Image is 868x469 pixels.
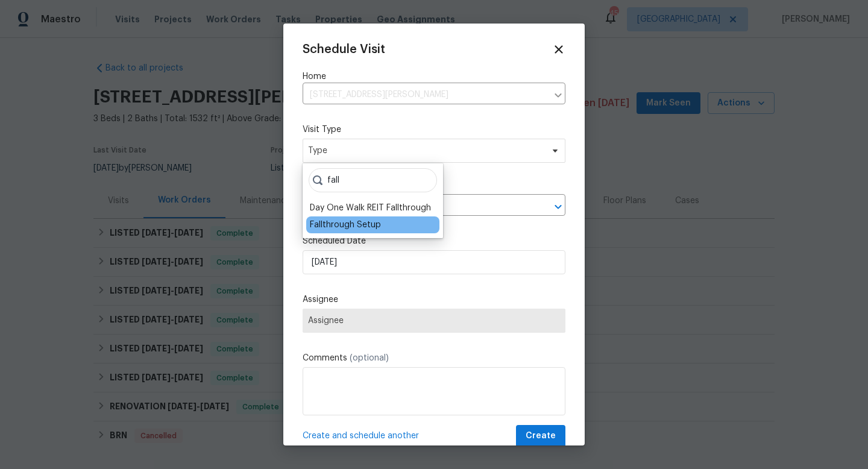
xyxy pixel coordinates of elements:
span: Create and schedule another [303,430,419,442]
input: Enter in an address [303,86,547,104]
div: Fallthrough Setup [310,219,381,231]
span: Schedule Visit [303,43,385,55]
label: Home [303,71,565,83]
span: Type [308,145,542,157]
span: Close [552,43,565,56]
label: Assignee [303,294,565,306]
span: (optional) [350,354,389,362]
span: Create [526,429,556,444]
label: Comments [303,352,565,364]
span: Assignee [308,316,560,326]
button: Open [550,198,567,215]
input: M/D/YYYY [303,250,565,274]
label: Visit Type [303,124,565,136]
button: Create [516,425,565,447]
div: Day One Walk REIT Fallthrough [310,202,431,214]
label: Scheduled Date [303,235,565,247]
